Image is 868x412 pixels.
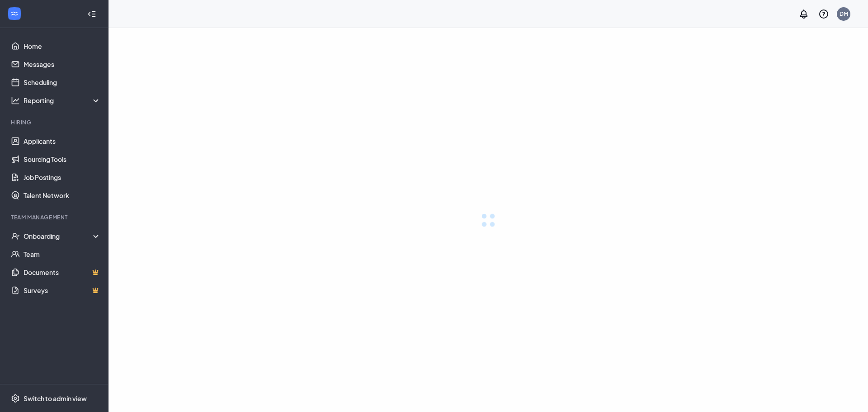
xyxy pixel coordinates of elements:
[24,168,101,186] a: Job Postings
[840,10,848,18] div: DM
[24,73,101,91] a: Scheduling
[24,245,101,263] a: Team
[24,37,101,55] a: Home
[24,186,101,204] a: Talent Network
[11,96,20,105] svg: Analysis
[24,263,101,281] a: DocumentsCrown
[24,150,101,168] a: Sourcing Tools
[11,118,99,126] div: Hiring
[11,394,20,403] svg: Settings
[24,232,101,241] div: Onboarding
[11,213,99,221] div: Team Management
[24,132,101,150] a: Applicants
[798,9,809,19] svg: Notifications
[24,55,101,73] a: Messages
[24,394,87,403] div: Switch to admin view
[24,281,101,299] a: SurveysCrown
[10,9,19,18] svg: WorkstreamLogo
[87,9,96,19] svg: Collapse
[24,96,101,105] div: Reporting
[818,9,829,19] svg: QuestionInfo
[11,232,20,241] svg: UserCheck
